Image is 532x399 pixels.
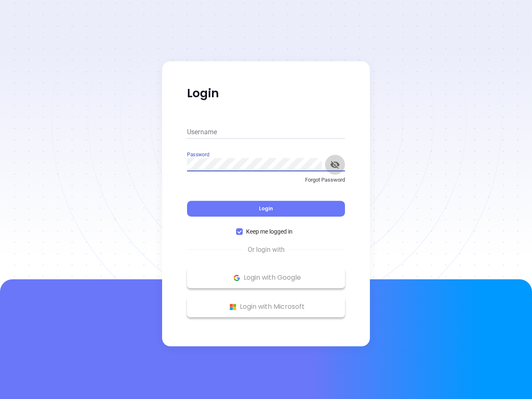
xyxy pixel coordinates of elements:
span: Or login with [244,245,289,255]
p: Login with Microsoft [191,300,341,313]
a: Forgot Password [187,176,345,191]
span: Keep me logged in [243,227,296,236]
label: Password [187,152,209,157]
button: Microsoft Logo Login with Microsoft [187,296,345,317]
button: toggle password visibility [325,155,345,175]
span: Login [259,205,273,212]
p: Login [187,86,345,101]
button: Login [187,201,345,217]
img: Microsoft Logo [228,302,238,312]
p: Forgot Password [187,176,345,184]
img: Google Logo [232,273,242,283]
button: Google Logo Login with Google [187,267,345,288]
p: Login with Google [191,271,341,284]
